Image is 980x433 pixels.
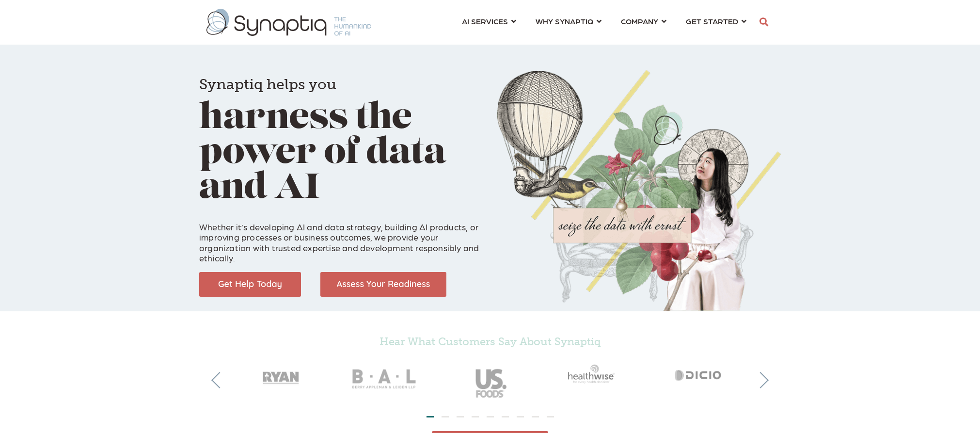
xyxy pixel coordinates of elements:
[532,416,539,417] li: Page dot 8
[487,416,494,417] li: Page dot 5
[457,416,464,417] li: Page dot 3
[497,70,781,311] img: Collage of girl, balloon, bird, and butterfly, with seize the data with ernst text
[547,416,554,417] li: Page dot 9
[536,12,601,30] a: WHY SYNAPTIQ
[320,272,446,297] img: Assess Your Readiness
[472,416,479,417] li: Page dot 4
[199,211,483,263] p: Whether it’s developing AI and data strategy, building AI products, or improving processes or bus...
[206,9,371,36] img: synaptiq logo-1
[621,15,658,28] span: COMPANY
[542,353,647,395] img: Healthwise_gray50
[199,76,336,93] span: Synaptiq helps you
[517,416,524,417] li: Page dot 7
[621,12,666,30] a: COMPANY
[228,353,333,395] img: RyanCompanies_gray50_2
[427,416,434,417] li: Page dot 1
[462,12,516,30] a: AI SERVICES
[462,15,508,28] span: AI SERVICES
[199,272,301,297] img: Get Help Today
[228,336,752,348] h5: Hear What Customers Say About Synaptiq
[752,372,769,388] button: Next
[452,5,756,40] nav: menu
[333,353,438,407] img: BAL_gray50
[211,372,228,388] button: Previous
[502,416,509,417] li: Page dot 6
[647,353,752,395] img: Dicio
[442,416,449,417] li: Page dot 2
[536,15,593,28] span: WHY SYNAPTIQ
[438,353,542,407] img: USFoods_gray50
[686,15,738,28] span: GET STARTED
[199,63,483,207] h1: harness the power of data and AI
[686,12,746,30] a: GET STARTED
